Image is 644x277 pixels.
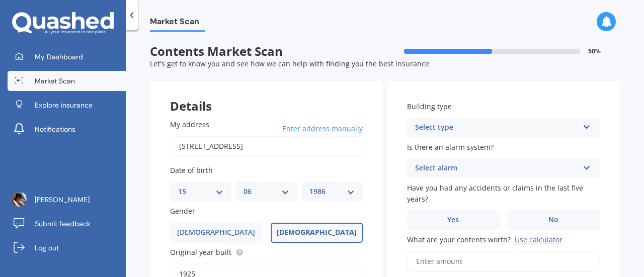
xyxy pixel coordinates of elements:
[447,216,459,224] span: Yes
[170,207,195,216] span: Gender
[12,192,27,207] img: 51c6c543934fbed29844d123cb4bbaaa
[407,183,583,204] span: Have you had any accidents or claims in the last five years?
[282,124,363,134] span: Enter address manually
[407,235,511,244] span: What are your contents worth?
[150,17,205,30] span: Market Scan
[8,95,126,115] a: Explore insurance
[35,195,90,205] span: [PERSON_NAME]
[8,47,126,67] a: My Dashboard
[8,119,126,139] a: Notifications
[407,251,600,272] input: Enter amount
[35,124,75,134] span: Notifications
[8,238,126,258] a: Log out
[407,102,452,111] span: Building type
[8,190,126,210] a: [PERSON_NAME]
[170,165,213,175] span: Date of birth
[35,219,91,229] span: Submit feedback
[35,243,59,253] span: Log out
[35,52,83,62] span: My Dashboard
[8,71,126,91] a: Market Scan
[35,100,93,110] span: Explore insurance
[170,120,209,129] span: My address
[150,81,383,111] div: Details
[8,214,126,234] a: Submit feedback
[415,122,579,134] div: Select type
[415,162,579,174] div: Select alarm
[407,142,494,152] span: Is there an alarm system?
[588,48,601,55] span: 50 %
[548,216,558,224] span: No
[177,228,255,237] span: [DEMOGRAPHIC_DATA]
[277,228,357,237] span: [DEMOGRAPHIC_DATA]
[150,59,429,68] span: Let's get to know you and see how we can help with finding you the best insurance
[515,235,562,244] div: Use calculator
[170,136,363,157] input: Enter address
[150,44,385,59] span: Contents Market Scan
[170,247,231,257] span: Original year built
[35,76,75,86] span: Market Scan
